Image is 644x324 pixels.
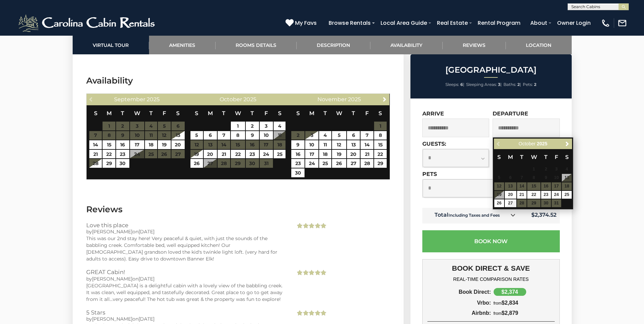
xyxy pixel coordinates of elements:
[494,301,502,306] span: from
[176,110,180,116] span: Saturday
[352,110,355,116] span: Thursday
[216,36,297,54] a: Rooms Details
[274,122,286,130] a: 4
[291,140,305,149] a: 9
[332,150,346,159] a: 19
[552,174,562,182] span: 10
[92,229,132,235] span: [PERSON_NAME]
[246,122,259,130] a: 2
[134,110,140,116] span: Wednesday
[379,110,382,116] span: Saturday
[291,168,305,177] a: 30
[94,110,97,116] span: Sunday
[491,300,555,306] div: $2,834
[517,174,527,182] span: 7
[278,110,281,116] span: Saturday
[291,150,305,159] a: 16
[347,159,360,168] a: 27
[332,159,346,168] a: 26
[139,316,154,322] span: [DATE]
[374,140,387,149] a: 15
[348,96,361,103] span: 2025
[422,171,437,177] label: Pets
[448,213,500,218] small: Including Taxes and Fees
[286,19,318,28] a: My Favs
[503,80,521,89] li: |
[145,140,157,149] a: 18
[434,17,471,29] a: Real Estate
[147,96,160,103] span: 2025
[121,110,124,116] span: Tuesday
[114,96,145,103] span: September
[130,140,144,149] a: 17
[422,230,560,252] button: Book Now
[295,19,317,27] span: My Favs
[527,165,540,173] span: 1
[103,150,115,159] a: 22
[422,110,444,117] label: Arrive
[116,159,129,168] a: 30
[347,140,360,149] a: 13
[493,110,528,117] label: Departure
[443,36,506,54] a: Reviews
[505,191,516,199] a: 20
[86,316,286,322] div: by on
[89,159,102,168] a: 28
[506,36,572,54] a: Location
[505,199,516,207] a: 27
[466,82,497,87] span: Sleeping Areas:
[563,140,571,148] a: Next
[86,75,390,87] h3: Availability
[336,110,342,116] span: Wednesday
[305,150,318,159] a: 17
[422,208,521,223] td: Total
[427,310,491,316] div: Airbnb:
[562,191,572,199] a: 25
[86,203,390,215] h3: Reviews
[297,36,370,54] a: Description
[541,165,551,173] span: 2
[86,309,286,316] h3: 5 Stars
[317,96,347,103] span: November
[305,140,318,149] a: 10
[195,110,198,116] span: Sunday
[377,17,430,29] a: Local Area Guide
[89,140,102,149] a: 14
[324,110,327,116] span: Tuesday
[508,154,513,160] span: Monday
[86,228,286,235] div: by on
[445,82,459,87] span: Sleeps:
[498,82,500,87] strong: 3
[89,150,102,159] a: 21
[517,82,520,87] strong: 2
[319,140,331,149] a: 11
[149,36,216,54] a: Amenities
[231,122,245,130] a: 1
[103,159,115,168] a: 29
[380,95,389,103] a: Next
[503,82,516,87] span: Baths:
[505,174,516,182] span: 6
[305,159,318,168] a: 24
[531,154,537,160] span: Wednesday
[374,150,387,159] a: 22
[618,18,627,28] img: mail-regular-white.png
[204,150,217,159] a: 20
[552,191,562,199] a: 24
[412,66,570,74] h2: [GEOGRAPHIC_DATA]
[220,96,242,103] span: October
[86,282,286,303] div: [GEOGRAPHIC_DATA] is a delightful cabin with a lovely view of the babbling creek. It was clean, w...
[332,131,346,140] a: 5
[86,222,286,228] h3: Love this place
[347,131,360,140] a: 6
[309,110,314,116] span: Monday
[494,199,504,207] a: 26
[319,159,331,168] a: 25
[116,150,129,159] a: 23
[103,140,115,149] a: 15
[361,150,373,159] a: 21
[222,110,225,116] span: Tuesday
[319,150,331,159] a: 18
[422,141,446,147] label: Guests:
[149,110,153,116] span: Thursday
